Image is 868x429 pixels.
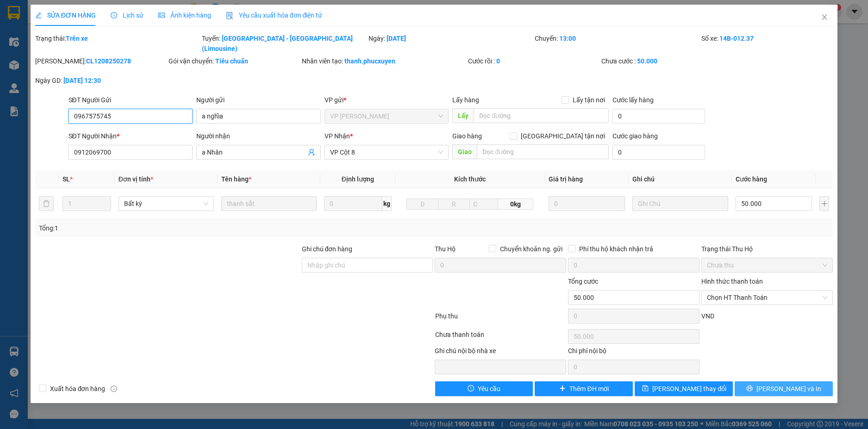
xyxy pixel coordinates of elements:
b: [DATE] 12:30 [63,77,101,84]
span: Giá trị hàng [549,175,583,183]
div: Ngày: [368,33,534,54]
div: Tổng: 1 [39,223,335,233]
input: Dọc đường [477,144,609,159]
div: [PERSON_NAME]: [35,56,167,66]
span: Chưa thu [707,258,827,272]
b: Trên xe [66,35,88,42]
span: exclamation-circle [468,385,474,392]
label: Cước giao hàng [612,132,658,140]
span: Chuyển khoản ng. gửi [496,244,566,254]
span: close [821,13,828,21]
button: plusThêm ĐH mới [535,381,633,396]
span: Giao hàng [452,132,482,140]
button: exclamation-circleYêu cầu [435,381,533,396]
div: Ngày GD: [35,75,167,86]
span: printer [746,385,753,392]
div: Gói vận chuyển: [169,56,300,66]
span: Chọn HT Thanh Toán [707,291,827,305]
span: Phí thu hộ khách nhận trả [575,244,657,254]
span: user-add [308,149,315,156]
input: D [406,199,438,210]
div: Người nhận [196,131,321,141]
span: Yêu cầu xuất hóa đơn điện tử [226,12,323,19]
span: Lấy hàng [452,96,479,104]
span: clock-circle [111,12,117,19]
button: save[PERSON_NAME] thay đổi [635,381,733,396]
input: 0 [549,196,625,211]
input: Cước giao hàng [612,145,705,160]
span: Thu Hộ [435,245,456,253]
div: SĐT Người Gửi [69,95,193,105]
div: Người gửi [196,95,321,105]
span: VP Nhận [325,132,350,140]
div: Chi phí nội bộ [568,346,699,360]
label: Cước lấy hàng [612,96,654,104]
b: 13:00 [559,35,576,42]
b: thanh.phucxuyen [344,57,395,65]
label: Hình thức thanh toán [701,278,763,285]
th: Ghi chú [629,170,731,188]
b: [GEOGRAPHIC_DATA] - [GEOGRAPHIC_DATA] (Limousine) [202,35,353,52]
input: VD: Bàn, Ghế [221,196,317,211]
button: Close [812,5,837,31]
span: Lấy tận nơi [569,95,609,105]
span: save [642,385,649,392]
b: 50.000 [637,57,657,65]
div: Trạng thái: [34,33,201,54]
img: icon [226,12,233,19]
div: Trạng thái Thu Hộ [701,244,833,254]
span: [PERSON_NAME] thay đổi [652,384,726,394]
span: Giao [452,144,477,159]
span: VP Cổ Linh [330,109,443,123]
span: Tên hàng [221,175,251,183]
input: Dọc đường [474,108,609,123]
div: Tuyến: [201,33,368,54]
span: Yêu cầu [478,384,500,394]
div: Phụ thu [434,311,568,327]
span: SL [62,175,70,183]
span: Cước hàng [736,175,767,183]
label: Ghi chú đơn hàng [302,245,353,253]
span: 0kg [498,199,533,210]
span: Tổng cước [568,278,598,285]
span: Lịch sử [111,12,144,19]
b: 14B-012.37 [719,35,754,42]
input: Ghi Chú [632,196,728,211]
span: Kích thước [454,175,486,183]
span: edit [35,12,42,19]
div: VP gửi [325,95,449,105]
span: Bất kỳ [124,197,208,211]
span: Lấy [452,108,474,123]
b: CL1208250278 [86,57,131,65]
div: Số xe: [700,33,834,54]
input: C [469,199,498,210]
span: [PERSON_NAME] và In [756,384,821,394]
div: Nhân viên tạo: [302,56,467,66]
span: picture [158,12,165,19]
span: kg [382,196,392,211]
input: R [438,199,470,210]
span: plus [559,385,566,392]
div: Chuyến: [534,33,700,54]
button: plus [819,196,829,211]
b: Tiêu chuẩn [215,57,248,65]
b: [DATE] [387,35,406,42]
input: Ghi chú đơn hàng [302,258,433,273]
div: Cước rồi : [468,56,599,66]
span: Ảnh kiện hàng [158,12,211,19]
span: VP Cột 8 [330,145,443,159]
button: delete [39,196,54,211]
span: Xuất hóa đơn hàng [46,384,109,394]
div: Chưa cước : [601,56,733,66]
span: Đơn vị tính [119,175,153,183]
span: VND [701,312,714,320]
span: info-circle [111,385,117,392]
div: Ghi chú nội bộ nhà xe [435,346,566,360]
span: SỬA ĐƠN HÀNG [35,12,96,19]
div: Chưa thanh toán [434,330,568,346]
div: SĐT Người Nhận [69,131,193,141]
span: Định lượng [342,175,374,183]
span: [GEOGRAPHIC_DATA] tận nơi [517,131,609,141]
input: Cước lấy hàng [612,109,705,124]
span: Thêm ĐH mới [569,384,608,394]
